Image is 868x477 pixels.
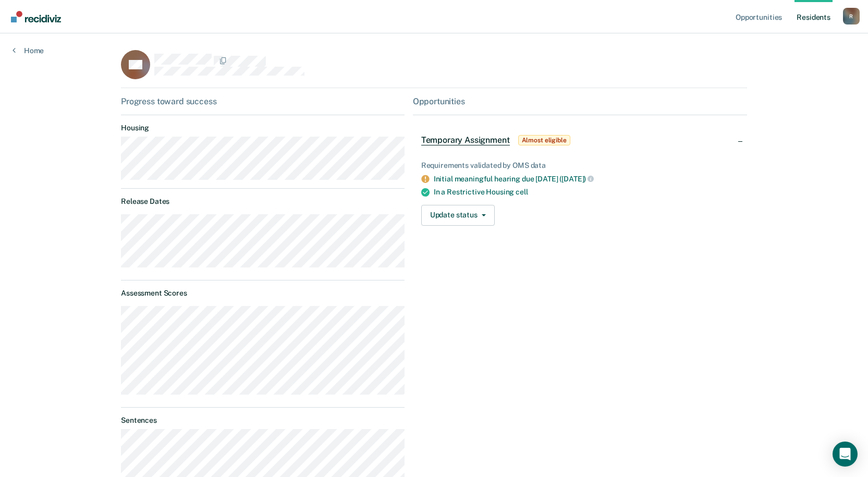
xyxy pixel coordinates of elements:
[421,135,510,145] span: Temporary Assignment
[518,135,570,145] span: Almost eligible
[516,188,528,196] span: cell
[121,124,405,132] dt: Housing
[434,188,739,197] div: In a Restrictive Housing
[13,46,44,55] a: Home
[11,11,61,22] img: Recidiviz
[121,96,405,106] div: Progress toward success
[843,8,860,25] div: R
[434,174,739,184] div: Initial meaningful hearing due [DATE] ([DATE])
[413,96,747,106] div: Opportunities
[421,205,495,226] button: Update status
[843,8,860,25] button: Profile dropdown button
[121,416,405,425] dt: Sentences
[833,442,858,467] div: Open Intercom Messenger
[413,124,747,157] div: Temporary AssignmentAlmost eligible
[121,197,405,206] dt: Release Dates
[121,289,405,298] dt: Assessment Scores
[421,161,739,170] div: Requirements validated by OMS data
